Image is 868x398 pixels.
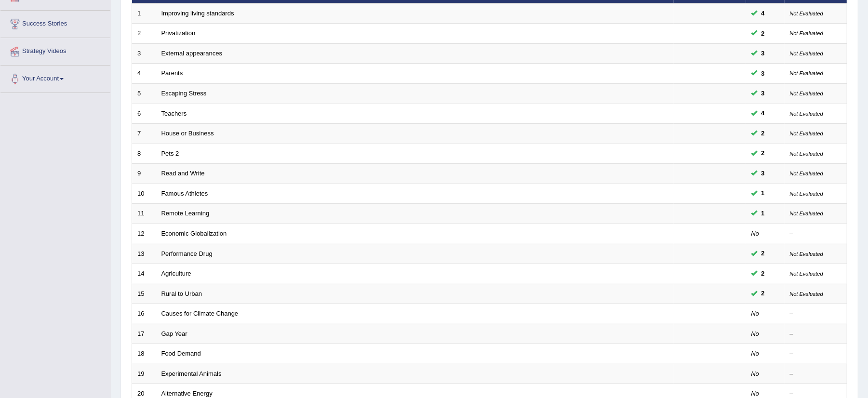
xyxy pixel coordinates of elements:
[161,250,213,257] a: Performance Drug
[161,150,179,157] a: Pets 2
[132,364,156,384] td: 19
[790,171,823,176] small: Not Evaluated
[790,11,823,16] small: Not Evaluated
[132,64,156,84] td: 4
[161,230,227,237] a: Economic Globalization
[758,129,769,139] span: You can still take this question
[758,169,769,179] span: You can still take this question
[790,91,823,96] small: Not Evaluated
[132,224,156,244] td: 12
[161,270,191,277] a: Agriculture
[161,310,239,317] a: Causes for Climate Change
[132,3,156,24] td: 1
[132,164,156,184] td: 9
[758,269,769,279] span: You can still take this question
[161,110,187,117] a: Teachers
[790,111,823,117] small: Not Evaluated
[790,330,842,339] div: –
[790,70,823,76] small: Not Evaluated
[132,324,156,344] td: 17
[161,69,183,77] a: Parents
[161,29,196,37] a: Privatization
[161,130,214,137] a: House or Business
[132,344,156,364] td: 18
[132,284,156,304] td: 15
[132,184,156,204] td: 10
[758,209,769,219] span: You can still take this question
[790,151,823,157] small: Not Evaluated
[758,148,769,159] span: You can still take this question
[161,390,213,397] a: Alternative Energy
[790,131,823,136] small: Not Evaluated
[132,84,156,104] td: 5
[751,310,760,317] em: No
[790,30,823,36] small: Not Evaluated
[751,330,760,337] em: No
[751,230,760,237] em: No
[790,251,823,257] small: Not Evaluated
[161,50,222,57] a: External appearances
[161,330,187,337] a: Gap Year
[161,90,207,97] a: Escaping Stress
[161,350,201,357] a: Food Demand
[790,309,842,318] div: –
[758,68,769,79] span: You can still take this question
[132,264,156,284] td: 14
[0,11,110,35] a: Success Stories
[758,249,769,259] span: You can still take this question
[132,43,156,64] td: 3
[758,188,769,199] span: You can still take this question
[132,104,156,124] td: 6
[161,10,234,17] a: Improving living standards
[758,8,769,18] span: You can still take this question
[790,211,823,216] small: Not Evaluated
[790,271,823,277] small: Not Evaluated
[0,66,110,90] a: Your Account
[132,304,156,324] td: 16
[790,291,823,297] small: Not Evaluated
[132,124,156,144] td: 7
[751,350,760,357] em: No
[161,190,208,197] a: Famous Athletes
[758,289,769,299] span: You can still take this question
[758,108,769,119] span: You can still take this question
[132,244,156,264] td: 13
[161,210,210,217] a: Remote Learning
[132,204,156,224] td: 11
[161,290,202,297] a: Rural to Urban
[790,370,842,379] div: –
[790,349,842,358] div: –
[132,24,156,44] td: 2
[132,144,156,164] td: 8
[161,370,222,377] a: Experimental Animals
[758,88,769,98] span: You can still take this question
[790,191,823,197] small: Not Evaluated
[790,229,842,239] div: –
[751,390,760,397] em: No
[758,28,769,39] span: You can still take this question
[790,51,823,56] small: Not Evaluated
[751,370,760,377] em: No
[0,38,110,62] a: Strategy Videos
[758,48,769,58] span: You can still take this question
[161,170,205,177] a: Read and Write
